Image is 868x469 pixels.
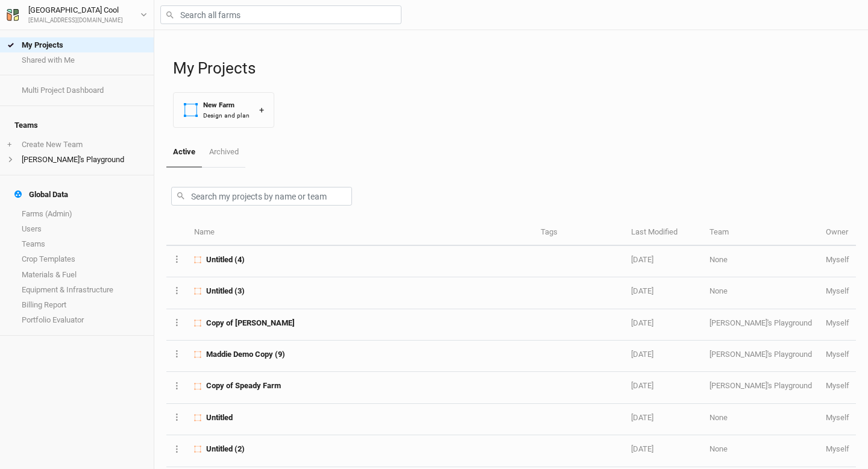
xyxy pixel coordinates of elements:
a: Active [166,137,202,168]
span: Untitled (4) [206,254,245,265]
span: madison@propagateag.com [826,286,849,295]
span: Untitled (3) [206,286,245,297]
span: Maddie Demo Copy (9) [206,349,285,360]
span: Untitled [206,412,233,423]
span: Sep 5, 2025 1:55 PM [631,286,653,295]
td: None [703,435,819,467]
span: Untitled (2) [206,444,245,455]
span: Mar 20, 2025 9:01 AM [631,413,653,422]
th: Tags [534,220,624,246]
div: Global Data [14,190,68,200]
div: [EMAIL_ADDRESS][DOMAIN_NAME] [28,16,123,25]
th: Owner [819,220,856,246]
th: Name [187,220,534,246]
td: None [703,246,819,277]
td: None [703,277,819,309]
h4: Teams [7,113,146,137]
button: [GEOGRAPHIC_DATA] Cool[EMAIL_ADDRESS][DOMAIN_NAME] [6,4,148,25]
span: madison@propagateag.com [826,318,849,327]
div: Design and plan [203,111,250,120]
td: [PERSON_NAME]'s Playground [703,372,819,403]
input: Search all farms [160,5,401,24]
span: Sep 16, 2025 3:36 PM [631,255,653,264]
td: [PERSON_NAME]'s Playground [703,309,819,341]
div: + [259,104,264,116]
th: Team [703,220,819,246]
div: New Farm [203,100,250,110]
input: Search my projects by name or team [171,187,352,206]
h1: My Projects [173,59,856,78]
span: madison@propagateag.com [826,381,849,390]
span: + [7,140,11,150]
span: Copy of Speady Farm [206,380,281,391]
span: madison@propagateag.com [826,444,849,453]
td: None [703,404,819,435]
span: Aug 5, 2025 4:17 PM [631,318,653,327]
div: [GEOGRAPHIC_DATA] Cool [28,4,123,16]
th: Last Modified [624,220,703,246]
span: madison@propagateag.com [826,413,849,422]
span: May 28, 2025 1:31 PM [631,350,653,359]
a: Archived [202,137,245,166]
span: Mar 9, 2025 5:41 PM [631,444,653,453]
span: madison@propagateag.com [826,350,849,359]
span: Copy of Otis Miller [206,318,295,329]
button: New FarmDesign and plan+ [173,92,274,128]
span: Apr 2, 2025 11:18 AM [631,381,653,390]
span: madison@propagateag.com [826,255,849,264]
td: [PERSON_NAME]'s Playground [703,341,819,372]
